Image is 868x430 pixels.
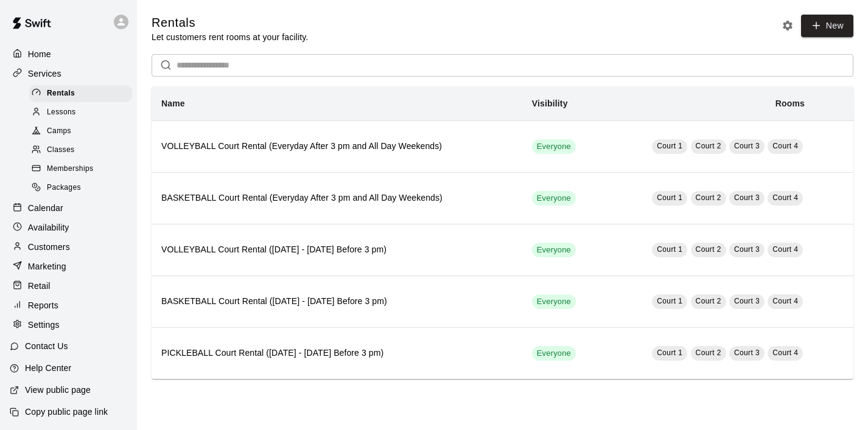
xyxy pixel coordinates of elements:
[657,349,682,357] span: Court 1
[29,142,132,159] div: Classes
[10,45,127,63] a: Home
[25,406,108,418] p: Copy public page link
[696,142,721,150] span: Court 2
[25,384,91,396] p: View public page
[532,139,576,154] div: This service is visible to all of your customers
[532,193,576,204] span: Everyone
[29,179,132,196] div: Packages
[775,99,805,108] b: Rooms
[532,296,576,308] span: Everyone
[47,106,76,119] span: Lessons
[657,297,682,305] span: Court 1
[734,349,760,357] span: Court 3
[161,140,513,153] h6: VOLLEYBALL Court Rental (Everyday After 3 pm and All Day Weekends)
[28,241,70,253] p: Customers
[657,193,682,202] span: Court 1
[772,349,798,357] span: Court 4
[152,31,308,43] p: Let customers rent rooms at your facility.
[29,104,132,121] div: Lessons
[28,260,66,272] p: Marketing
[28,319,60,331] p: Settings
[28,280,51,292] p: Retail
[25,340,68,352] p: Contact Us
[532,294,576,309] div: This service is visible to all of your customers
[532,244,576,256] span: Everyone
[29,122,137,141] a: Camps
[25,362,71,374] p: Help Center
[47,125,71,137] span: Camps
[29,160,137,179] a: Memberships
[28,48,51,60] p: Home
[47,144,74,156] span: Classes
[28,202,63,214] p: Calendar
[532,141,576,153] span: Everyone
[532,348,576,359] span: Everyone
[532,191,576,206] div: This service is visible to all of your customers
[29,103,137,122] a: Lessons
[47,163,93,175] span: Memberships
[161,295,513,308] h6: BASKETBALL Court Rental ([DATE] - [DATE] Before 3 pm)
[10,64,127,83] a: Services
[772,245,798,254] span: Court 4
[532,243,576,257] div: This service is visible to all of your customers
[152,86,853,379] table: simple table
[29,84,137,103] a: Rentals
[772,142,798,150] span: Court 4
[696,297,721,305] span: Court 2
[734,193,760,202] span: Court 3
[696,349,721,357] span: Court 2
[696,245,721,254] span: Court 2
[29,141,137,160] a: Classes
[734,245,760,254] span: Court 3
[161,192,513,205] h6: BASKETBALL Court Rental (Everyday After 3 pm and All Day Weekends)
[532,99,568,108] b: Visibility
[10,257,127,276] a: Marketing
[734,297,760,305] span: Court 3
[10,199,127,217] a: Calendar
[696,193,721,202] span: Court 2
[161,347,513,360] h6: PICKLEBALL Court Rental ([DATE] - [DATE] Before 3 pm)
[779,16,797,35] button: Rental settings
[29,161,132,178] div: Memberships
[10,277,127,295] a: Retail
[772,193,798,202] span: Court 4
[10,316,127,334] a: Settings
[657,245,682,254] span: Court 1
[47,182,81,194] span: Packages
[28,221,69,234] p: Availability
[10,238,127,256] a: Customers
[29,85,132,102] div: Rentals
[28,299,58,311] p: Reports
[532,346,576,361] div: This service is visible to all of your customers
[29,123,132,140] div: Camps
[657,142,682,150] span: Court 1
[47,88,75,100] span: Rentals
[10,218,127,237] a: Availability
[801,15,853,37] a: New
[772,297,798,305] span: Court 4
[734,142,760,150] span: Court 3
[161,99,185,108] b: Name
[152,15,308,31] h5: Rentals
[28,68,61,80] p: Services
[10,296,127,314] a: Reports
[29,179,137,198] a: Packages
[161,243,513,257] h6: VOLLEYBALL Court Rental ([DATE] - [DATE] Before 3 pm)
